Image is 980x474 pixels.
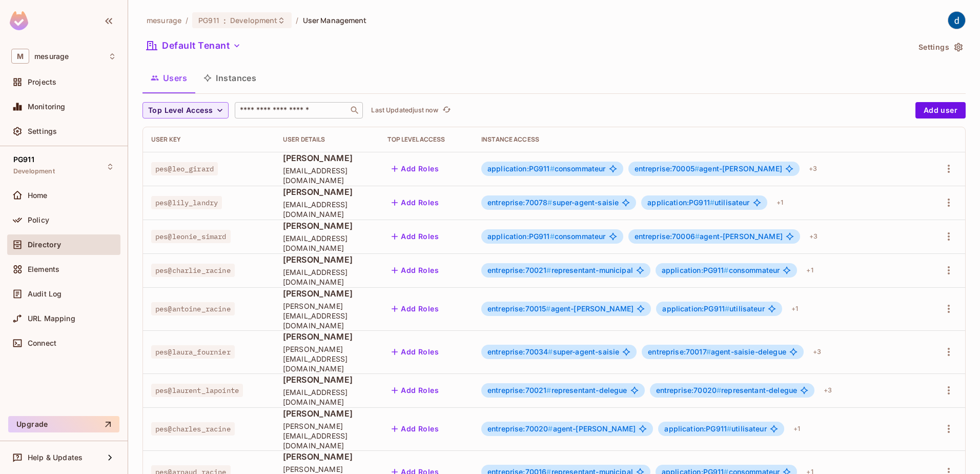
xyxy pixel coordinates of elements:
span: Top Level Access [148,104,213,117]
span: entreprise:70078 [487,198,553,207]
span: super-agent-saisie [487,199,619,207]
span: [EMAIL_ADDRESS][DOMAIN_NAME] [283,233,371,253]
span: pes@laura_fournier [151,345,235,359]
span: Workspace: mesurage [34,52,69,61]
span: M [11,49,29,64]
span: application:PG911 [664,424,731,433]
span: application:PG911 [662,304,729,313]
span: application:PG911 [662,266,729,274]
span: Elements [28,265,59,273]
span: [PERSON_NAME] [283,152,371,164]
button: Settings [914,39,966,55]
span: User Management [303,15,367,25]
button: Instances [195,65,264,91]
span: pes@leonie_simard [151,230,231,243]
span: Projects [28,78,56,86]
span: Directory [28,241,61,249]
span: # [717,386,721,394]
span: PG911 [13,155,34,164]
button: Add Roles [387,421,443,437]
button: Add Roles [387,228,443,245]
span: agent-[PERSON_NAME] [635,232,783,241]
button: refresh [440,104,453,116]
button: Add Roles [387,194,443,211]
span: pes@antoine_racine [151,302,235,315]
div: Instance Access [481,135,917,144]
div: + 3 [820,382,836,399]
span: # [695,232,700,241]
span: : [223,16,227,25]
span: pes@lily_landry [151,196,222,209]
span: # [550,164,555,173]
span: super-agent-saisie [487,348,619,356]
button: Add user [915,102,966,118]
span: utilisateur [662,305,764,313]
span: # [548,424,553,433]
img: dev 911gcl [948,12,965,29]
span: [PERSON_NAME][EMAIL_ADDRESS][DOMAIN_NAME] [283,301,371,330]
span: application:PG911 [487,164,555,173]
span: consommateur [487,165,606,173]
span: Click to refresh data [438,104,453,116]
span: [PERSON_NAME][EMAIL_ADDRESS][DOMAIN_NAME] [283,344,371,373]
div: + 3 [805,228,822,245]
img: SReyMgAAAABJRU5ErkJggg== [10,11,28,30]
span: # [725,304,729,313]
div: + 1 [802,262,817,279]
span: entreprise:70034 [487,347,553,356]
span: entreprise:70020 [487,424,553,433]
span: # [727,424,731,433]
div: Top Level Access [387,135,465,144]
span: agent-[PERSON_NAME] [487,305,634,313]
button: Top Level Access [142,102,229,118]
span: entreprise:70021 [487,386,552,394]
li: / [296,15,298,25]
span: Help & Updates [28,453,83,462]
span: [PERSON_NAME] [283,186,371,197]
span: Policy [28,216,49,224]
span: # [546,304,550,313]
span: consommateur [487,232,606,241]
div: + 1 [789,421,804,437]
span: utilisateur [647,199,749,207]
button: Add Roles [387,161,443,177]
span: # [695,164,699,173]
span: consommateur [662,266,780,274]
span: [PERSON_NAME] [283,220,371,231]
span: utilisateur [664,425,766,433]
span: entreprise:70017 [648,347,711,356]
span: Home [28,191,48,200]
span: [PERSON_NAME] [283,254,371,265]
span: [PERSON_NAME] [283,331,371,342]
div: + 3 [809,344,825,360]
span: # [548,347,553,356]
span: Development [230,15,277,25]
span: Audit Log [28,290,62,298]
span: [EMAIL_ADDRESS][DOMAIN_NAME] [283,166,371,185]
button: Add Roles [387,344,443,360]
button: Add Roles [387,301,443,317]
span: representant-delegue [656,386,798,394]
div: + 1 [787,301,802,317]
span: representant-delegue [487,386,627,394]
span: # [546,266,551,274]
span: entreprise:70006 [635,232,700,241]
span: URL Mapping [28,314,75,323]
span: pes@charles_racine [151,422,235,436]
span: # [546,386,551,394]
span: agent-[PERSON_NAME] [635,165,782,173]
button: Default Tenant [142,37,245,54]
div: User Key [151,135,267,144]
span: [EMAIL_ADDRESS][DOMAIN_NAME] [283,200,371,219]
p: Last Updated just now [371,106,438,114]
span: application:PG911 [647,198,714,207]
span: the active workspace [147,15,181,25]
button: Add Roles [387,262,443,279]
span: pes@laurent_lapointe [151,384,243,397]
div: + 1 [772,194,787,211]
span: # [706,347,711,356]
span: agent-saisie-delegue [648,348,786,356]
span: Settings [28,127,57,135]
span: [PERSON_NAME] [283,374,371,385]
span: entreprise:70015 [487,304,551,313]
